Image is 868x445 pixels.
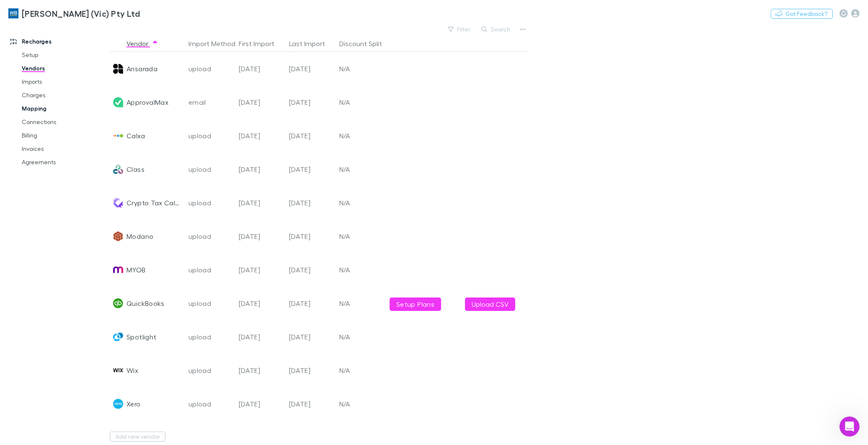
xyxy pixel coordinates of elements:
a: Connections [13,115,115,129]
div: Calxa [127,119,145,153]
a: Recharges [2,35,115,48]
div: Ansarada [127,52,158,85]
div: Crypto Tax Calculator [127,186,182,220]
div: upload [189,153,232,186]
img: Xero's Logo [113,399,123,409]
div: Wix [127,354,138,387]
a: Vendors [13,62,115,75]
div: N/A [336,52,386,85]
div: [DATE] [235,153,286,186]
div: [DATE] [286,85,336,119]
button: Search [477,24,515,34]
img: Crypto Tax Calculator's Logo [113,198,123,208]
div: N/A [336,287,386,320]
div: [DATE] [286,186,336,220]
iframe: Intercom live chat [840,417,860,437]
img: MYOB's Logo [113,265,123,275]
div: [DATE] [286,220,336,253]
div: [DATE] [235,320,286,354]
div: email [189,85,232,119]
img: Wix's Logo [113,365,123,375]
button: First Import [239,35,284,52]
div: Modano [127,220,153,253]
a: Imports [13,75,115,88]
div: [DATE] [286,287,336,320]
a: Charges [13,88,115,102]
div: upload [189,320,232,354]
div: Class [127,153,145,186]
div: N/A [336,85,386,119]
div: N/A [336,387,386,421]
button: Vendor [127,35,158,52]
div: [DATE] [235,387,286,421]
img: ApprovalMax's Logo [113,97,123,107]
div: upload [189,52,232,85]
div: N/A [336,320,386,354]
div: [DATE] [235,52,286,85]
div: [DATE] [286,387,336,421]
div: N/A [336,119,386,153]
div: upload [189,220,232,253]
div: upload [189,253,232,287]
a: Invoices [13,142,115,155]
button: Discount Split [339,35,392,52]
div: [DATE] [235,85,286,119]
a: Billing [13,129,115,142]
button: Filter [444,24,475,34]
div: N/A [336,186,386,220]
div: [DATE] [286,253,336,287]
div: [DATE] [235,186,286,220]
div: upload [189,119,232,153]
div: [DATE] [286,320,336,354]
div: N/A [336,354,386,387]
div: upload [189,354,232,387]
a: Setup Plans [390,298,441,311]
a: Mapping [13,102,115,115]
img: William Buck (Vic) Pty Ltd's Logo [8,8,18,18]
button: Add new vendor [110,432,165,442]
div: upload [189,186,232,220]
div: N/A [336,220,386,253]
div: upload [189,287,232,320]
div: [DATE] [235,354,286,387]
button: Last Import [289,35,335,52]
div: [DATE] [235,119,286,153]
button: Got Feedback? [771,9,833,19]
h3: [PERSON_NAME] (Vic) Pty Ltd [22,8,140,18]
button: Upload CSV [465,298,515,311]
img: Spotlight's Logo [113,332,123,342]
div: upload [189,387,232,421]
img: Calxa's Logo [113,131,123,141]
div: [DATE] [286,119,336,153]
div: [DATE] [235,287,286,320]
div: MYOB [127,253,145,287]
img: Class's Logo [113,164,123,174]
a: Agreements [13,155,115,169]
div: [DATE] [235,253,286,287]
a: [PERSON_NAME] (Vic) Pty Ltd [3,3,145,23]
div: Xero [127,387,140,421]
div: [DATE] [286,153,336,186]
img: Modano's Logo [113,231,123,241]
button: Import Method [189,35,245,52]
img: Ansarada's Logo [113,64,123,74]
div: [DATE] [286,52,336,85]
div: [DATE] [286,354,336,387]
a: Setup [13,48,115,62]
img: QuickBooks's Logo [113,298,123,308]
div: ApprovalMax [127,85,168,119]
div: N/A [336,253,386,287]
div: [DATE] [235,220,286,253]
div: QuickBooks [127,287,165,320]
div: Spotlight [127,320,156,354]
div: N/A [336,153,386,186]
